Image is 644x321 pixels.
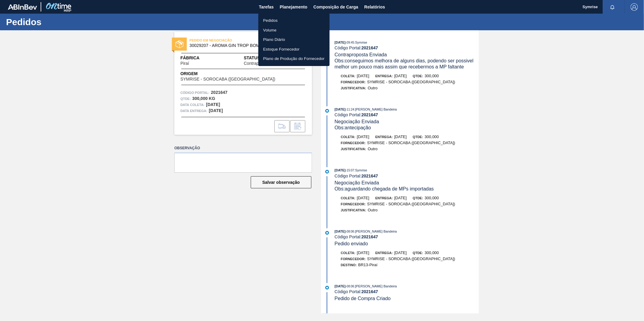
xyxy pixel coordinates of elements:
a: Estoque Fornecedor [258,45,330,54]
a: Volume [258,25,330,35]
a: Pedidos [258,16,330,25]
a: Plano de Produção do Fornecedor [258,54,330,64]
a: Plano Diário [258,35,330,45]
